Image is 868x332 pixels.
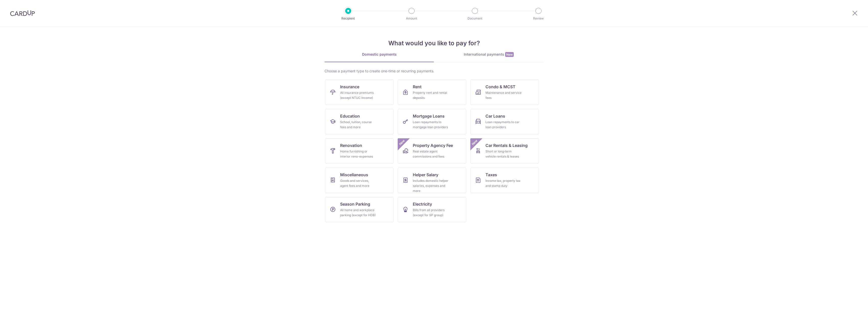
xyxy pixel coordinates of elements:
[485,149,522,159] div: Short or long‑term vehicle rentals & leases
[413,172,438,178] span: Helper Salary
[340,208,376,218] div: All home and workplace parking (except for HDB)
[340,149,376,159] div: Home furnishing or interior reno-expenses
[485,113,505,119] span: Car Loans
[505,52,514,57] span: New
[470,80,539,105] a: Condo & MCSTMaintenance and service fees
[434,52,544,57] div: International payments
[398,138,406,147] span: New
[398,80,466,105] a: RentProperty rent and rental deposits
[485,90,522,100] div: Maintenance and service fees
[10,10,35,16] img: CardUp
[324,39,544,48] h4: What would you like to pay for?
[413,84,422,90] span: Rent
[485,172,497,178] span: Taxes
[398,197,466,222] a: ElectricityBills from all providers (except for SP group)
[413,178,449,193] div: Includes domestic helper salaries, expenses and more
[470,109,539,134] a: Car LoansLoan repayments to car loan providers
[340,201,370,207] span: Season Parking
[470,168,539,193] a: TaxesIncome tax, property tax and stamp duty
[413,208,449,218] div: Bills from all providers (except for SP group)
[340,120,376,130] div: School, tuition, course fees and more
[393,16,430,21] p: Amount
[340,142,362,148] span: Renovation
[413,142,453,148] span: Property Agency Fee
[325,197,394,222] a: Season ParkingAll home and workplace parking (except for HDB)
[485,142,528,148] span: Car Rentals & Leasing
[398,109,466,134] a: Mortgage LoansLoan repayments to mortgage loan providers
[398,168,466,193] a: Helper SalaryIncludes domestic helper salaries, expenses and more
[340,84,359,90] span: Insurance
[325,80,394,105] a: InsuranceAll insurance premiums (except NTUC Income)
[398,138,466,164] a: Property Agency FeeReal estate agent commissions and feesNew
[340,113,360,119] span: Education
[413,113,445,119] span: Mortgage Loans
[325,168,394,193] a: MiscellaneousGoods and services, agent fees and more
[324,52,434,57] div: Domestic payments
[456,16,494,21] p: Document
[413,90,449,100] div: Property rent and rental deposits
[340,90,376,100] div: All insurance premiums (except NTUC Income)
[325,109,394,134] a: EducationSchool, tuition, course fees and more
[340,178,376,188] div: Goods and services, agent fees and more
[413,201,432,207] span: Electricity
[471,138,479,147] span: New
[330,16,367,21] p: Recipient
[485,178,522,188] div: Income tax, property tax and stamp duty
[324,69,544,74] div: Choose a payment type to create one-time or recurring payments.
[340,172,368,178] span: Miscellaneous
[485,84,516,90] span: Condo & MCST
[413,120,449,130] div: Loan repayments to mortgage loan providers
[470,138,539,164] a: Car Rentals & LeasingShort or long‑term vehicle rentals & leasesNew
[485,120,522,130] div: Loan repayments to car loan providers
[325,138,394,164] a: RenovationHome furnishing or interior reno-expenses
[413,149,449,159] div: Real estate agent commissions and fees
[520,16,557,21] p: Review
